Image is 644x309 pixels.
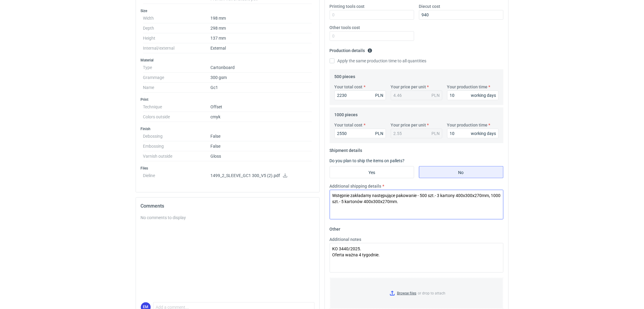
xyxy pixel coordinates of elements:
dt: Depth [143,23,211,33]
dt: Varnish outside [143,151,211,161]
dt: Technique [143,102,211,112]
legend: Other [330,224,341,232]
dd: Cartonboard [211,63,312,73]
div: working days [471,130,496,136]
input: 0 [447,129,499,138]
label: Diecut cost [419,3,441,9]
label: No [419,166,504,178]
dd: 300 gsm [211,73,312,83]
dd: 298 mm [211,23,312,33]
p: 1499_2_SLEEVE_GC1 300_V5 (2).pdf [211,173,312,179]
dd: 198 mm [211,13,312,23]
dd: External [211,43,312,53]
label: Your total cost [335,122,363,128]
dd: False [211,131,312,141]
dd: Gc1 [211,83,312,93]
label: Apply the same production time to all quantities [330,58,427,64]
label: Your price per unit [391,84,426,90]
label: Do you plan to ship the items on pallets? [330,158,405,163]
input: 0 [447,90,499,100]
input: 0 [330,10,414,20]
dd: Gloss [211,151,312,161]
dd: 137 mm [211,33,312,43]
input: 0 [419,10,504,20]
dd: False [211,141,312,151]
label: Printing tools cost [330,3,365,9]
label: or drop to attach [330,278,503,309]
div: PLN [375,92,384,98]
dt: Debossing [143,131,211,141]
label: Yes [330,166,414,178]
dt: Height [143,33,211,43]
label: Additional shipping details [330,183,381,189]
dt: Name [143,83,211,93]
h3: Material [141,58,315,63]
label: Your total cost [335,84,363,90]
legend: Production details [330,46,372,53]
dt: Grammage [143,73,211,83]
dt: Dieline [143,171,211,183]
textarea: Wstępnie zakładamy następujące pakowanie - 500 szt.- 3 kartony 400x300x270mm, 1000 szt.- 5 karton... [330,190,504,219]
div: PLN [432,92,440,98]
div: PLN [375,130,384,136]
legend: 1000 pieces [335,110,358,117]
legend: Shipment details [330,146,362,153]
textarea: KO 3440/2025. Oferta ważna 4 tygodnie. [330,243,504,273]
div: working days [471,92,496,98]
dt: Type [143,63,211,73]
dt: Colors outside [143,112,211,122]
dd: cmyk [211,112,312,122]
label: Additional notes [330,236,362,242]
label: Your production time [447,122,488,128]
input: 0 [335,90,386,100]
input: 0 [330,31,414,41]
input: 0 [335,129,386,138]
div: No comments to display [141,215,315,221]
label: Other tools cost [330,25,360,31]
dt: Width [143,13,211,23]
div: PLN [432,130,440,136]
h3: Size [141,8,315,13]
label: Your production time [447,84,488,90]
h3: Finish [141,127,315,131]
legend: 500 pieces [335,72,355,79]
label: Your price per unit [391,122,426,128]
h3: Print [141,97,315,102]
dd: Offset [211,102,312,112]
h3: Files [141,166,315,171]
dt: Embossing [143,141,211,151]
h2: Comments [141,202,315,210]
dt: Internal/external [143,43,211,53]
